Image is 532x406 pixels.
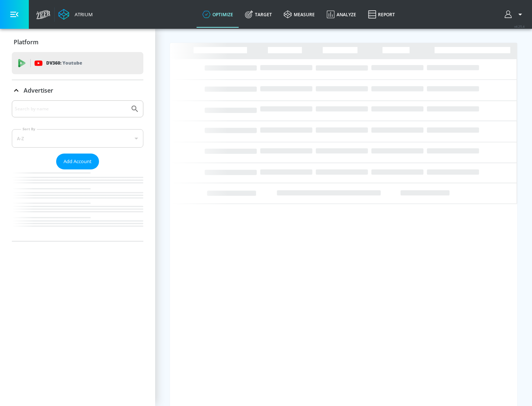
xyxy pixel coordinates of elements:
a: Analyze [321,1,362,28]
a: Atrium [58,9,93,20]
span: Add Account [64,157,92,166]
button: Add Account [56,154,99,169]
a: Target [239,1,278,28]
div: Atrium [72,11,93,18]
div: Platform [12,32,143,52]
label: Sort By [21,127,37,131]
a: Report [362,1,401,28]
span: v 4.25.4 [514,24,525,28]
p: Youtube [62,59,82,67]
div: DV360: Youtube [12,52,143,74]
a: optimize [197,1,239,28]
div: Advertiser [12,100,143,241]
a: measure [278,1,321,28]
div: Advertiser [12,80,143,101]
p: DV360: [46,59,82,67]
p: Advertiser [24,86,53,94]
p: Platform [14,38,38,46]
div: A-Z [12,129,143,148]
input: Search by name [15,104,127,114]
nav: list of Advertiser [12,169,143,241]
